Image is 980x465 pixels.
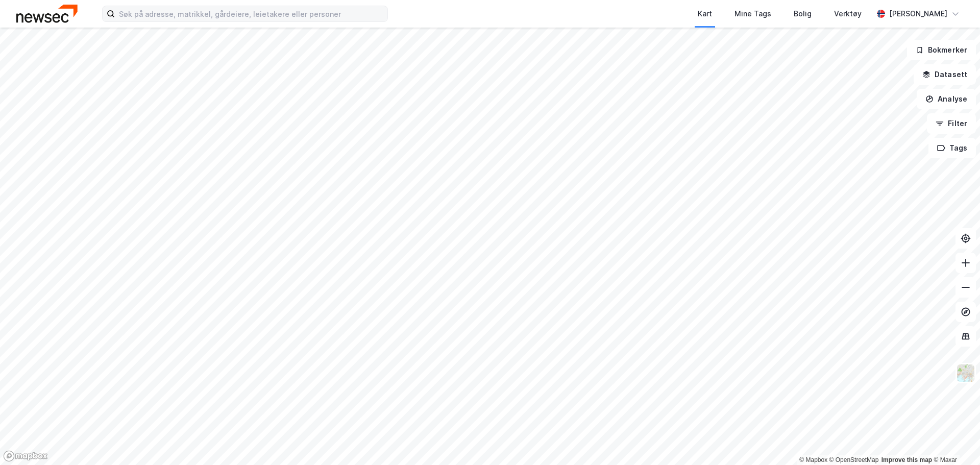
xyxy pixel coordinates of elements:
div: Verktøy [834,8,862,20]
div: Mine Tags [734,8,771,20]
a: Mapbox homepage [3,450,48,462]
button: Tags [928,138,976,158]
div: Kontrollprogram for chat [929,416,980,465]
div: Bolig [794,8,812,20]
img: newsec-logo.f6e21ccffca1b3a03d2d.png [16,5,78,22]
a: Mapbox [799,456,827,463]
div: Kart [698,8,712,20]
a: Improve this map [881,456,932,463]
iframe: Chat Widget [929,416,980,465]
button: Datasett [914,64,976,85]
button: Analyse [917,89,976,109]
a: OpenStreetMap [829,456,879,463]
input: Søk på adresse, matrikkel, gårdeiere, leietakere eller personer [115,6,387,21]
button: Filter [927,113,976,134]
div: [PERSON_NAME] [889,8,947,20]
button: Bokmerker [907,40,976,60]
img: Z [956,363,975,383]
